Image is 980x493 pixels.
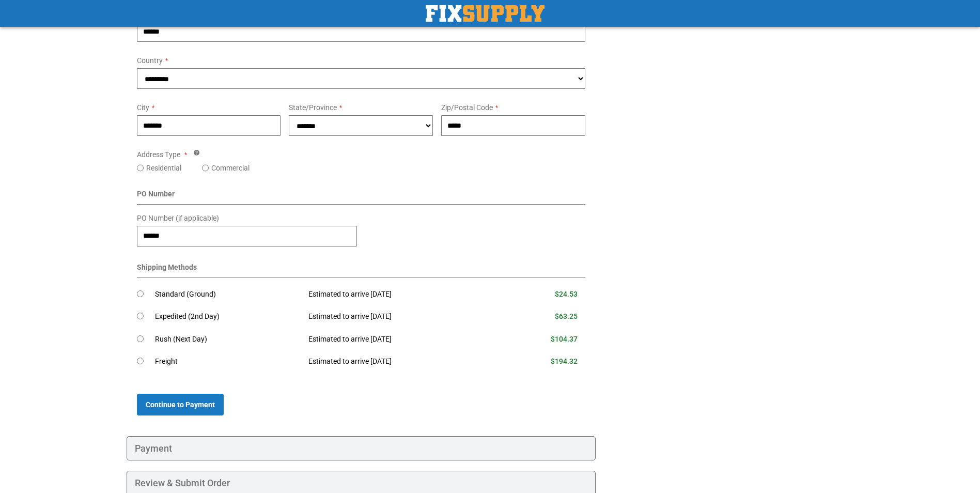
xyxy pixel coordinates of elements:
td: Rush (Next Day) [155,328,301,351]
td: Estimated to arrive [DATE] [301,305,500,328]
span: $194.32 [551,357,578,365]
img: Fix Industrial Supply [426,5,545,22]
td: Standard (Ground) [155,283,301,306]
span: PO Number (if applicable) [137,214,219,222]
span: Continue to Payment [146,400,215,409]
td: Expedited (2nd Day) [155,305,301,328]
td: Freight [155,350,301,373]
div: Shipping Methods [137,262,586,278]
span: City [137,103,149,112]
div: Payment [127,436,596,461]
span: Zip/Postal Code [441,103,493,112]
span: $104.37 [551,335,578,343]
td: Estimated to arrive [DATE] [301,283,500,306]
label: Commercial [211,163,250,173]
button: Continue to Payment [137,394,224,415]
div: PO Number [137,189,586,205]
td: Estimated to arrive [DATE] [301,328,500,351]
span: State/Province [289,103,337,112]
label: Residential [146,163,181,173]
a: store logo [426,5,545,22]
td: Estimated to arrive [DATE] [301,350,500,373]
span: $24.53 [555,290,578,298]
span: Address Type [137,150,180,159]
span: Country [137,56,163,65]
span: $63.25 [555,312,578,320]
